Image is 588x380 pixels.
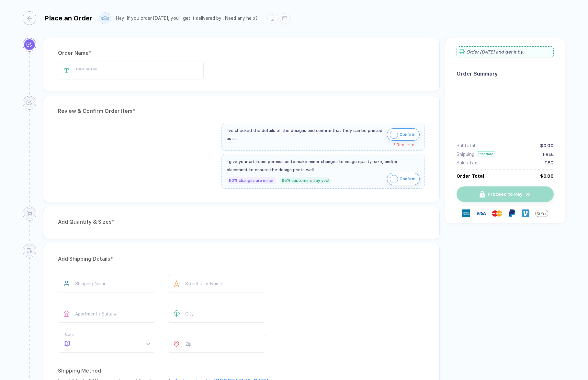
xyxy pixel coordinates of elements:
[387,128,420,141] button: iconConfirm
[540,173,554,179] div: $0.00
[543,152,554,157] div: FREE
[508,209,516,217] img: Paypal
[476,208,486,219] img: visa
[457,152,475,157] div: Shipping
[58,254,425,264] div: Add Shipping Details
[387,173,420,185] button: iconConfirm
[58,217,425,227] div: Add Quantity & Sizes
[522,209,529,217] img: Venmo
[457,160,477,165] div: Sales Tax
[58,48,425,58] div: Order Name
[540,143,554,148] div: $0.00
[279,177,332,184] div: 95% customers say yes!
[58,106,425,116] div: Review & Confirm Order Item
[227,177,276,184] div: 80% changes are minor
[462,209,470,217] img: express
[116,16,258,21] div: Hey! If you order [DATE], you'll get it delivered by . Need any help?
[400,174,415,184] span: Confirm
[544,160,554,165] div: TBD
[457,46,554,57] div: Order [DATE] and get it by .
[492,208,502,219] img: master-card
[457,173,484,179] div: Order Total
[227,143,414,147] div: * Required
[99,13,111,24] img: user profile
[457,143,475,148] div: Subtotal
[390,175,398,183] img: icon
[457,71,554,77] div: Order Summary
[227,126,384,143] div: I've checked the details of the designs and confirm that they can be printed as is.
[58,366,425,376] div: Shipping Method
[44,14,93,22] div: Place an Order
[477,151,495,157] div: Standard
[400,129,415,140] span: Confirm
[227,158,420,174] div: I give your art team permission to make minor changes to image quality, size, and/or placement to...
[390,131,398,139] img: icon
[535,207,548,220] img: GPay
